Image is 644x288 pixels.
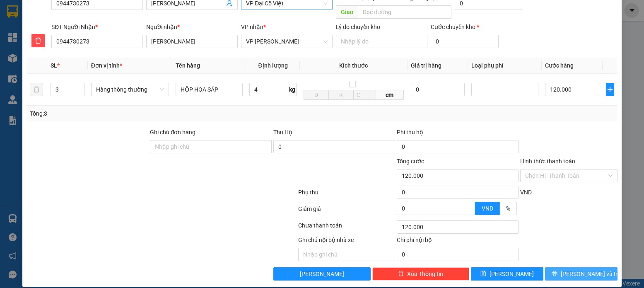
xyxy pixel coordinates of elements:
span: delete [32,37,44,44]
span: kg [288,83,297,96]
span: [PERSON_NAME] và In [561,269,619,278]
span: VP nhận [241,24,263,30]
div: Chi phí nội bộ [397,235,519,248]
input: VD: Bàn, Ghế [176,83,243,96]
button: printer[PERSON_NAME] và In [545,267,617,281]
input: 0 [411,83,465,96]
th: Loại phụ phí [468,58,542,74]
button: deleteXóa Thông tin [372,267,469,281]
div: Ghi chú nội bộ nhà xe [298,235,395,248]
input: C [353,90,376,100]
div: Tổng: 3 [30,109,249,118]
span: printer [552,271,557,277]
span: % [506,205,510,212]
span: VND [482,205,493,212]
input: R [328,90,354,100]
span: save [480,271,486,277]
span: Xóa Thông tin [407,269,443,278]
span: Đơn vị tính [91,62,122,69]
div: Cước chuyển kho [431,22,499,31]
div: SĐT Người Nhận [51,22,143,31]
button: delete [31,34,45,47]
span: Giao [336,5,358,19]
div: Phí thu hộ [397,128,519,140]
div: Phụ thu [297,188,396,202]
span: Thu Hộ [273,129,292,136]
span: Giá trị hàng [411,62,441,69]
span: VP LÊ HỒNG PHONG [246,35,328,48]
div: Chưa thanh toán [297,221,396,235]
div: Người nhận [146,22,238,31]
label: Lý do chuyển kho [336,24,380,30]
span: [PERSON_NAME] [300,269,344,278]
span: Định lượng [258,62,287,69]
button: delete [30,83,43,96]
span: Tổng cước [397,158,424,165]
div: Giảm giá [297,204,396,219]
button: plus [606,83,614,96]
input: Lý do chuyển kho [336,35,427,48]
span: Cước hàng [545,62,574,69]
input: Nhập ghi chú [298,248,395,261]
input: D [304,90,329,100]
span: Hàng thông thường [96,83,164,96]
span: Kích thước [339,62,368,69]
span: plus [606,86,614,93]
span: SL [51,62,57,69]
span: Tên hàng [176,62,200,69]
button: [PERSON_NAME] [273,267,370,281]
span: cm [376,90,404,100]
span: delete [398,271,404,277]
input: Dọc đường [358,5,451,19]
input: Tên người nhận [146,35,238,48]
span: [PERSON_NAME] [490,269,534,278]
input: SĐT người nhận [51,35,143,48]
span: VND [520,189,532,196]
label: Ghi chú đơn hàng [150,129,195,136]
input: Ghi chú đơn hàng [150,140,272,153]
label: Hình thức thanh toán [520,158,575,165]
button: save[PERSON_NAME] [471,267,543,281]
